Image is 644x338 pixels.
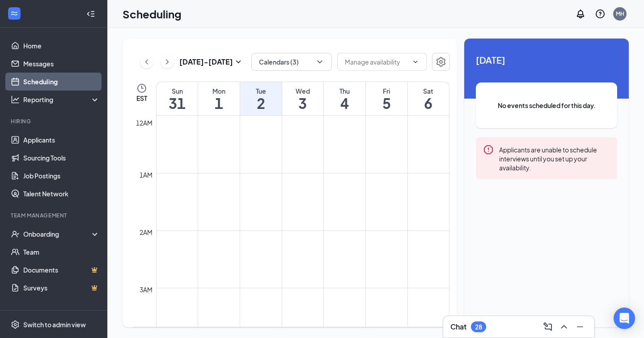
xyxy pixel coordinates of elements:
a: September 4, 2025 [324,82,365,115]
svg: ComposeMessage [542,321,553,332]
a: Applicants [23,131,100,149]
div: 12am [134,118,154,128]
div: Fri [366,87,407,95]
a: Job Postings [23,167,100,185]
a: SurveysCrown [23,279,100,297]
h1: 2 [240,95,282,111]
h3: Chat [450,322,466,332]
a: August 31, 2025 [157,82,198,115]
svg: Error [483,144,494,155]
div: Thu [324,87,365,95]
div: Team Management [11,212,98,219]
span: No events scheduled for this day. [494,100,599,110]
h1: 6 [408,95,449,111]
span: EST [136,94,147,103]
a: Home [23,37,100,55]
a: September 3, 2025 [282,82,324,115]
div: Hiring [11,117,98,125]
a: Messages [23,55,100,73]
button: Minimize [573,320,587,334]
button: ChevronUp [557,320,571,334]
svg: Settings [11,320,20,329]
svg: ChevronDown [315,57,324,66]
svg: Clock [136,83,147,94]
div: Sun [157,87,198,95]
svg: ChevronUp [559,321,569,332]
a: Team [23,243,100,261]
div: Onboarding [23,230,92,238]
svg: Minimize [575,321,585,332]
span: [DATE] [476,53,617,67]
svg: UserCheck [11,230,20,238]
svg: ChevronLeft [142,56,151,67]
div: Switch to admin view [23,320,86,329]
button: Calendars (3)ChevronDown [251,53,332,71]
h1: 31 [157,95,198,111]
svg: ChevronDown [412,58,419,65]
svg: Settings [436,56,446,67]
svg: WorkstreamLogo [10,9,19,18]
svg: ChevronRight [163,56,172,67]
svg: SmallChevronDown [233,56,244,67]
div: 2am [138,227,154,237]
svg: Analysis [11,95,20,104]
a: DocumentsCrown [23,261,100,279]
a: September 2, 2025 [240,82,282,115]
div: MH [616,10,624,17]
button: Settings [432,53,450,71]
button: ChevronLeft [140,55,153,69]
button: ComposeMessage [541,320,555,334]
h1: 1 [198,95,240,111]
button: ChevronRight [161,55,174,69]
svg: QuestionInfo [595,9,606,19]
a: September 5, 2025 [366,82,407,115]
h3: [DATE] - [DATE] [179,57,233,67]
svg: Notifications [575,9,586,19]
div: Open Intercom Messenger [614,308,635,329]
a: September 6, 2025 [408,82,449,115]
div: 28 [475,323,482,331]
input: Manage availability [345,57,408,67]
h1: 5 [366,95,407,111]
div: Tue [240,87,282,95]
div: Reporting [23,95,100,104]
div: Sat [408,87,449,95]
div: Applicants are unable to schedule interviews until you set up your availability. [499,144,610,172]
a: Talent Network [23,185,100,203]
svg: Collapse [86,9,95,18]
h1: Scheduling [123,6,182,22]
div: Wed [282,87,324,95]
div: 1am [138,170,154,180]
a: Scheduling [23,73,100,91]
div: Mon [198,87,240,95]
h1: 3 [282,95,324,111]
div: 3am [138,285,154,295]
a: September 1, 2025 [198,82,240,115]
h1: 4 [324,95,365,111]
a: Sourcing Tools [23,149,100,167]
